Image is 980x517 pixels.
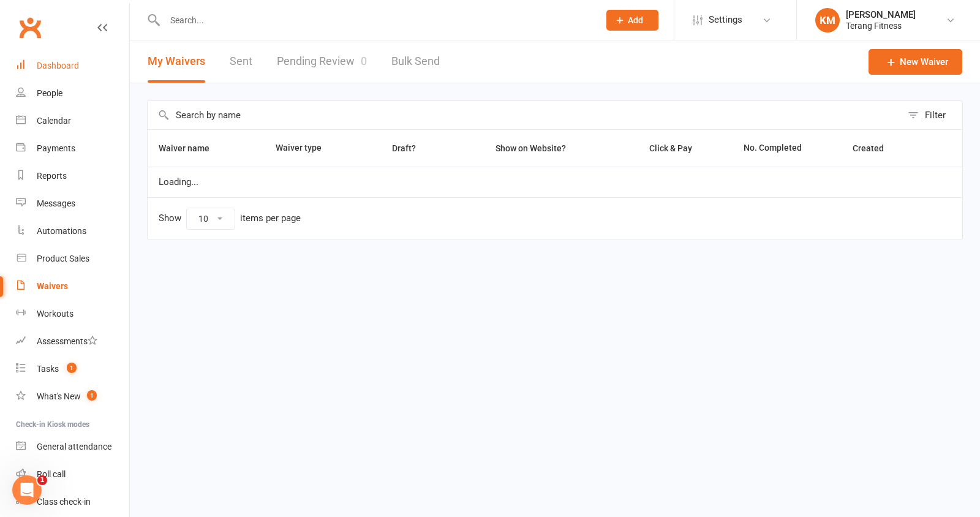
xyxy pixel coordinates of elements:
td: Loading... [148,167,962,197]
span: Created [853,143,897,153]
div: Workouts [37,309,73,319]
div: Product Sales [37,254,89,263]
span: 1 [37,475,47,485]
button: Waiver name [159,141,223,156]
div: Roll call [37,469,66,479]
a: Clubworx [15,12,45,43]
button: Click & Pay [638,141,706,156]
div: Waivers [37,281,68,291]
div: Assessments [37,336,97,346]
div: Show [159,208,301,230]
div: General attendance [37,442,111,451]
button: Draft? [381,141,429,156]
span: Add [628,15,643,25]
a: Calendar [16,107,129,135]
a: Tasks 1 [16,355,129,383]
div: [PERSON_NAME] [846,9,916,20]
div: People [37,88,62,98]
a: Dashboard [16,52,129,80]
div: Class check-in [37,497,91,507]
button: Show on Website? [484,141,579,156]
span: Draft? [392,143,416,153]
div: Tasks [37,364,59,374]
a: Reports [16,162,129,190]
span: Click & Pay [649,143,692,153]
button: Filter [902,101,962,129]
button: My Waivers [148,40,205,83]
div: Payments [37,143,75,153]
div: What's New [37,391,81,401]
div: Terang Fitness [846,20,916,31]
a: Automations [16,217,129,245]
button: Created [853,141,897,156]
a: Sent [230,40,252,83]
a: Bulk Send [391,40,440,83]
input: Search... [161,12,590,29]
div: Calendar [37,116,71,126]
a: Messages [16,190,129,217]
a: Assessments [16,328,129,355]
span: 0 [361,55,367,67]
span: 1 [87,390,97,401]
a: General attendance kiosk mode [16,433,129,461]
th: No. Completed [733,130,842,167]
span: 1 [67,363,77,373]
a: Payments [16,135,129,162]
div: items per page [240,213,301,224]
span: Show on Website? [496,143,566,153]
a: Roll call [16,461,129,488]
div: KM [815,8,840,32]
div: Reports [37,171,67,181]
th: Waiver type [265,130,357,167]
a: People [16,80,129,107]
a: Waivers [16,273,129,300]
input: Search by name [148,101,902,129]
a: Workouts [16,300,129,328]
a: Pending Review0 [277,40,367,83]
span: Waiver name [159,143,223,153]
button: Add [606,10,658,31]
div: Messages [37,198,75,208]
a: What's New1 [16,383,129,410]
iframe: Intercom live chat [12,475,42,505]
div: Automations [37,226,86,236]
span: Settings [709,6,742,34]
a: Product Sales [16,245,129,273]
a: New Waiver [869,49,962,75]
div: Filter [925,108,946,123]
a: Class kiosk mode [16,488,129,516]
div: Dashboard [37,61,79,70]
